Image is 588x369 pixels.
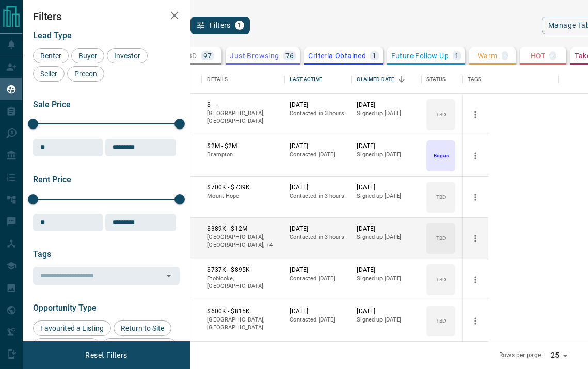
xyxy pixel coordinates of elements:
[207,151,279,159] p: Brampton
[290,65,322,94] div: Last Active
[207,65,228,94] div: Details
[207,142,279,151] p: $2M - $2M
[468,231,483,246] button: more
[107,48,148,63] div: Investor
[207,109,279,125] p: [GEOGRAPHIC_DATA], [GEOGRAPHIC_DATA]
[290,151,346,159] p: Contacted [DATE]
[463,65,558,94] div: Tags
[391,52,449,59] p: Future Follow Up
[290,316,346,324] p: Contacted [DATE]
[117,324,168,332] span: Return to Site
[308,52,366,59] p: Criteria Obtained
[357,192,416,200] p: Signed up [DATE]
[352,65,421,94] div: Claimed Date
[130,65,202,94] div: Name
[357,307,416,316] p: [DATE]
[290,192,346,200] p: Contacted in 3 hours
[357,101,416,109] p: [DATE]
[290,101,346,109] p: [DATE]
[207,224,279,233] p: $389K - $12M
[426,65,446,94] div: Status
[33,174,71,184] span: Rent Price
[436,276,446,283] p: TBD
[71,70,101,78] span: Precon
[37,70,61,78] span: Seller
[67,66,104,82] div: Precon
[436,110,446,118] p: TBD
[33,48,69,63] div: Renter
[290,142,346,151] p: [DATE]
[207,266,279,275] p: $737K - $895K
[357,224,416,233] p: [DATE]
[230,52,279,59] p: Just Browsing
[207,101,279,109] p: $---
[290,109,346,118] p: Contacted in 3 hours
[75,52,101,60] span: Buyer
[357,109,416,118] p: Signed up [DATE]
[357,183,416,192] p: [DATE]
[33,249,51,259] span: Tags
[162,268,176,283] button: Open
[33,30,72,40] span: Lead Type
[207,183,279,192] p: $700K - $739K
[552,52,554,59] p: -
[357,142,416,151] p: [DATE]
[33,100,71,109] span: Sale Price
[290,266,346,275] p: [DATE]
[290,224,346,233] p: [DATE]
[37,52,65,60] span: Renter
[236,22,243,29] span: 1
[436,317,446,325] p: TBD
[436,193,446,201] p: TBD
[434,152,449,159] p: Bogus
[357,275,416,283] p: Signed up [DATE]
[207,192,279,200] p: Mount Hope
[357,316,416,324] p: Signed up [DATE]
[468,65,481,94] div: Tags
[290,233,346,242] p: Contacted in 3 hours
[547,348,571,363] div: 25
[357,151,416,159] p: Signed up [DATE]
[285,52,294,59] p: 76
[203,52,212,59] p: 97
[290,275,346,283] p: Contacted [DATE]
[190,17,250,34] button: Filters1
[468,189,483,205] button: more
[290,183,346,192] p: [DATE]
[357,65,394,94] div: Claimed Date
[33,303,97,313] span: Opportunity Type
[290,307,346,316] p: [DATE]
[78,346,134,364] button: Reset Filters
[421,65,463,94] div: Status
[207,316,279,332] p: [GEOGRAPHIC_DATA], [GEOGRAPHIC_DATA]
[468,148,483,164] button: more
[468,272,483,287] button: more
[394,72,409,87] button: Sort
[504,52,506,59] p: -
[207,233,279,249] p: Etobicoke, West End, Midtown | Central, Toronto
[33,66,65,82] div: Seller
[436,234,446,242] p: TBD
[478,52,498,59] p: Warm
[110,52,144,60] span: Investor
[202,65,284,94] div: Details
[71,48,104,63] div: Buyer
[207,275,279,291] p: Etobicoke, [GEOGRAPHIC_DATA]
[372,52,376,59] p: 1
[468,107,483,122] button: more
[33,320,111,336] div: Favourited a Listing
[357,233,416,242] p: Signed up [DATE]
[114,320,171,336] div: Return to Site
[499,351,543,360] p: Rows per page:
[284,65,352,94] div: Last Active
[531,52,546,59] p: HOT
[37,324,107,332] span: Favourited a Listing
[207,307,279,316] p: $600K - $815K
[33,10,180,23] h2: Filters
[455,52,459,59] p: 1
[468,313,483,329] button: more
[357,266,416,275] p: [DATE]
